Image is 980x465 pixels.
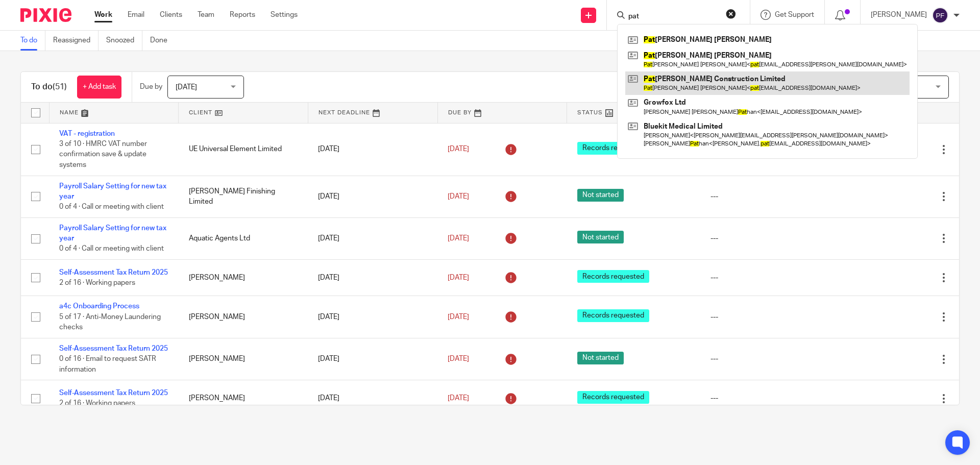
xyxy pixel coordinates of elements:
[577,270,649,283] span: Records requested
[53,83,67,91] span: (51)
[448,395,469,402] span: [DATE]
[31,82,67,92] h1: To do
[20,8,71,22] img: Pixie
[179,123,308,176] td: UE Universal Element Limited
[140,82,162,92] p: Due by
[308,338,437,380] td: [DATE]
[308,296,437,338] td: [DATE]
[710,312,820,322] div: ---
[20,31,45,51] a: To do
[710,273,820,283] div: ---
[726,9,736,19] button: Clear
[59,313,161,331] span: 5 of 17 · Anti-Money Laundering checks
[932,7,948,23] img: svg%3E
[308,176,437,217] td: [DATE]
[448,145,469,153] span: [DATE]
[308,259,437,296] td: [DATE]
[94,10,112,20] a: Work
[150,31,175,51] a: Done
[59,279,135,286] span: 2 of 16 · Working papers
[577,142,649,155] span: Records requested
[53,31,99,51] a: Reassigned
[179,176,308,217] td: [PERSON_NAME] Finishing Limited
[77,76,121,99] a: + Add task
[710,354,820,364] div: ---
[59,269,168,276] a: Self-Assessment Tax Return 2025
[59,355,156,373] span: 0 of 16 · Email to request SATR information
[448,235,469,242] span: [DATE]
[179,217,308,259] td: Aquatic Agents Ltd
[230,10,255,20] a: Reports
[59,303,139,310] a: a4c Onboarding Process
[198,10,214,20] a: Team
[710,191,820,202] div: ---
[448,355,469,362] span: [DATE]
[448,313,469,321] span: [DATE]
[160,10,182,20] a: Clients
[308,380,437,417] td: [DATE]
[871,10,927,20] p: [PERSON_NAME]
[448,274,469,281] span: [DATE]
[710,393,820,403] div: ---
[59,130,115,137] a: VAT - registration
[106,31,142,51] a: Snoozed
[128,10,144,20] a: Email
[59,225,166,242] a: Payroll Salary Setting for new tax year
[59,345,168,352] a: Self-Assessment Tax Return 2025
[627,12,719,21] input: Search
[179,380,308,417] td: [PERSON_NAME]
[577,391,649,404] span: Records requested
[59,183,166,200] a: Payroll Salary Setting for new tax year
[59,140,147,168] span: 3 of 10 · HMRC VAT number confirmation save & update systems
[577,309,649,322] span: Records requested
[710,233,820,243] div: ---
[577,352,624,364] span: Not started
[308,123,437,176] td: [DATE]
[59,389,168,397] a: Self-Assessment Tax Return 2025
[577,231,624,243] span: Not started
[577,189,624,202] span: Not started
[59,203,164,210] span: 0 of 4 · Call or meeting with client
[308,217,437,259] td: [DATE]
[179,338,308,380] td: [PERSON_NAME]
[179,259,308,296] td: [PERSON_NAME]
[176,84,197,91] span: [DATE]
[271,10,298,20] a: Settings
[59,400,135,407] span: 2 of 16 · Working papers
[179,296,308,338] td: [PERSON_NAME]
[59,246,164,253] span: 0 of 4 · Call or meeting with client
[448,193,469,200] span: [DATE]
[775,11,814,18] span: Get Support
